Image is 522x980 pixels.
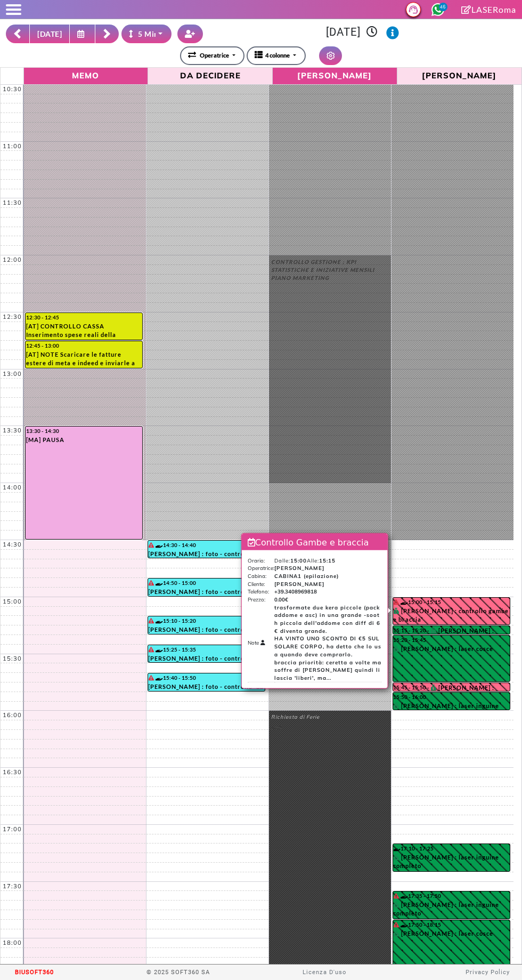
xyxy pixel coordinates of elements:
[1,654,24,663] div: 15:30
[394,608,402,614] i: PAGATO
[394,901,510,919] div: [PERSON_NAME] : laser inguine completo
[394,636,510,644] div: 15:20 - 15:45
[1,540,24,549] div: 14:30
[149,579,264,587] div: 14:50 - 15:00
[1,711,24,720] div: 16:00
[394,922,399,927] i: Il cliente ha degli insoluti
[26,427,142,435] div: 13:30 - 14:30
[248,603,274,681] td: Note
[394,702,510,710] div: [PERSON_NAME] : laser inguine completo
[1,198,24,207] div: 11:30
[1,768,24,777] div: 16:30
[1,426,24,435] div: 13:30
[149,647,154,652] i: Il cliente ha degli insoluti
[27,69,145,82] span: Memo
[275,69,394,82] span: [PERSON_NAME]
[149,550,264,558] div: [PERSON_NAME] : foto - controllo *da remoto* tramite foto
[290,557,307,563] b: 15:00
[26,314,142,322] div: 12:30 - 12:45
[26,350,142,368] div: [AT] NOTE Scaricare le fatture estere di meta e indeed e inviarle a trincia
[1,597,24,606] div: 15:00
[1,85,24,94] div: 10:30
[466,969,510,976] a: Privacy Policy
[274,588,317,595] b: +39.3408969818
[394,929,510,941] div: [PERSON_NAME] : laser cosce
[431,626,510,634] div: [PERSON_NAME] : laser gluteo -w
[248,580,274,588] td: Cliente:
[149,675,154,680] i: Il cliente ha degli insoluti
[394,845,510,853] div: 17:10 - 17:25
[274,556,382,564] td: Dalle: Alle:
[177,25,203,43] button: Crea nuovo contatto rapido
[303,969,346,976] a: Licenza D'uso
[274,565,324,571] b: [PERSON_NAME]
[248,596,274,604] td: Prezzo:
[1,142,24,151] div: 11:00
[26,322,142,340] div: [AT] CONTROLLO CASSA Inserimento spese reali della settimana (da [DATE] a [DATE])
[1,369,24,379] div: 13:00
[394,599,399,605] i: Il cliente ha degli insoluti
[248,588,274,596] td: Telefono:
[274,604,381,680] b: trasformate due kera piccole (pack addome e asc) in una grande -sooth piccola dell'addome con dif...
[1,312,24,322] div: 12:30
[209,26,516,39] h3: [DATE]
[394,892,510,900] div: 17:35 - 17:50
[319,557,336,563] b: 15:15
[248,564,274,572] td: Operatrice:
[431,628,439,633] i: PAGATO
[26,342,142,350] div: 12:45 - 13:00
[1,938,24,947] div: 18:00
[394,646,402,652] i: PAGATO
[149,541,264,549] div: 14:30 - 14:40
[394,684,431,690] div: 15:45 - 15:50
[149,674,264,682] div: 15:40 - 15:50
[439,3,447,11] span: 46
[1,483,24,492] div: 14:00
[394,703,402,709] i: PAGATO
[1,255,24,264] div: 12:00
[149,654,264,662] div: [PERSON_NAME] : foto - controllo *da remoto* tramite foto
[151,69,270,82] span: Da Decidere
[149,580,154,585] i: Il cliente ha degli insoluti
[394,854,402,860] i: PAGATO
[394,871,510,882] span: non ha i turni
[29,25,70,43] button: [DATE]
[394,902,402,907] i: PAGATO
[272,258,388,285] div: CONTROLLO GESTIONE ; KPI STATISTICHE E INIZIATIVE MENSILI PIANO MARKETING
[400,69,519,82] span: [PERSON_NAME]
[394,893,399,898] i: Il cliente ha degli insoluti
[248,556,274,564] td: Orario:
[248,537,369,547] span: Controllo Gambe e braccia
[431,684,510,691] div: [PERSON_NAME] : controllo inguine
[394,693,510,701] div: 15:50 - 16:00
[1,825,24,834] div: 17:00
[461,5,471,14] i: Clicca per andare alla pagina di firma
[394,921,510,929] div: 17:50 - 18:15
[394,598,510,606] div: 15:00 - 15:15
[394,930,402,936] i: PAGATO
[461,4,516,14] a: LASERoma
[149,588,264,596] div: [PERSON_NAME] : foto - controllo *da remoto* tramite foto
[394,626,431,633] div: 15:15 - 15:20
[149,618,154,623] i: Il cliente ha degli insoluti
[129,28,168,39] div: 5 Minuti
[431,685,439,690] i: PAGATO
[274,573,339,579] b: CABINA1 (epilazione)
[149,617,264,625] div: 15:10 - 15:20
[394,853,510,871] div: [PERSON_NAME] : laser inguine completo
[149,625,264,634] div: [PERSON_NAME] : foto - controllo *da remoto* tramite foto
[149,542,154,548] i: Il cliente ha degli insoluti
[248,572,274,580] td: Cabina:
[149,682,264,691] div: [PERSON_NAME] : foto - controllo *da remoto* tramite foto
[26,436,142,445] div: [MA] PAUSA
[1,882,24,891] div: 17:30
[274,596,288,603] b: 0.00€
[149,646,264,654] div: 15:25 - 15:35
[394,607,510,624] div: [PERSON_NAME] : controllo gambe e braccia
[394,645,510,656] div: [PERSON_NAME] : laser cosce
[274,580,324,587] b: [PERSON_NAME]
